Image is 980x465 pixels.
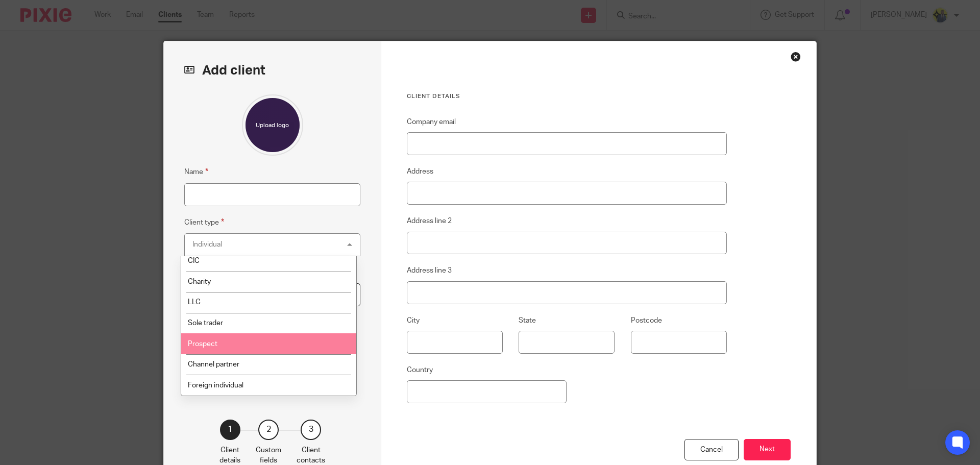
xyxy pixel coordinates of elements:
div: Cancel [684,439,739,461]
div: Individual [192,241,222,248]
span: Channel partner [188,361,239,368]
div: 3 [301,420,321,440]
span: Sole trader [188,320,223,327]
label: Client type [184,216,224,228]
label: Country [407,365,433,375]
span: Charity [188,278,211,285]
span: LLC [188,299,201,306]
div: 1 [220,420,240,440]
button: Next [744,439,791,461]
div: Close this dialog window [791,52,801,62]
span: Foreign individual [188,382,243,389]
label: Address [407,166,433,177]
label: City [407,315,420,326]
label: Postcode [631,315,662,326]
div: 2 [258,420,279,440]
h2: Add client [184,62,360,79]
label: Company email [407,117,456,127]
span: CIC [188,257,200,264]
h3: Client details [407,92,727,101]
span: Prospect [188,340,217,348]
label: Address line 2 [407,216,452,226]
label: Address line 3 [407,265,452,276]
label: Name [184,166,208,178]
label: State [519,315,536,326]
